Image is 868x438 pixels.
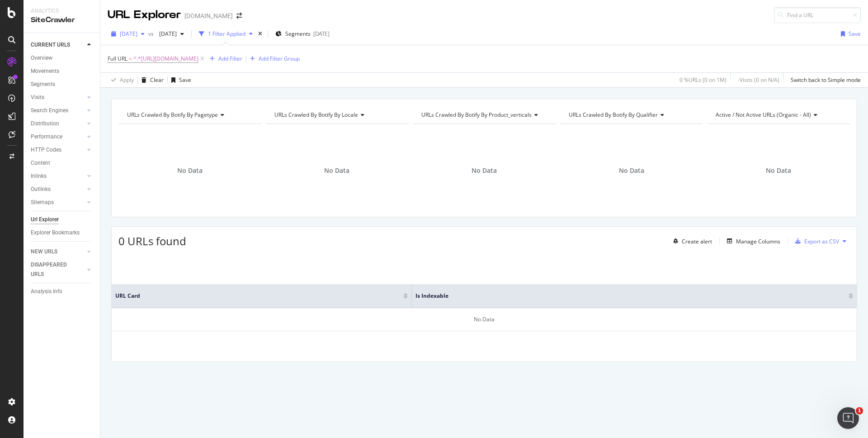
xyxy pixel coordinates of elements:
[714,108,842,122] h4: Active / Not Active URLs
[791,76,861,84] div: Switch back to Simple mode
[31,40,70,50] div: CURRENT URLS
[31,287,94,296] a: Analysis Info
[804,238,839,245] div: Export as CSV
[31,106,68,115] div: Search Engines
[31,215,94,224] a: Url Explorer
[31,158,50,168] div: Content
[31,260,76,279] div: DISAPPEARED URLS
[31,53,52,63] div: Overview
[837,27,861,41] button: Save
[236,13,242,19] div: arrow-right-arrow-left
[31,171,85,181] a: Inlinks
[619,166,644,175] span: No Data
[206,53,242,64] button: Add Filter
[31,228,80,238] div: Explorer Bookmarks
[787,73,861,87] button: Switch back to Simple mode
[31,106,85,115] a: Search Engines
[324,166,349,175] span: No Data
[259,55,300,62] div: Add Filter Group
[177,166,203,175] span: No Data
[156,27,188,41] button: [DATE]
[849,30,861,38] div: Save
[208,30,245,38] div: 1 Filter Applied
[31,158,94,168] a: Content
[31,145,85,155] a: HTTP Codes
[133,52,198,65] span: ^.*[URL][DOMAIN_NAME]
[31,198,85,207] a: Sitemaps
[682,238,712,245] div: Create alert
[766,166,791,175] span: No Data
[115,292,401,300] span: URL Card
[31,119,85,129] a: Distribution
[31,260,85,279] a: DISAPPEARED URLS
[31,67,59,76] div: Movements
[31,53,94,63] a: Overview
[138,73,164,87] button: Clear
[218,55,242,62] div: Add Filter
[31,185,85,194] a: Outlinks
[148,30,156,38] span: vs
[31,80,55,89] div: Segments
[195,27,256,41] button: 1 Filter Applied
[31,287,62,296] div: Analysis Info
[31,145,61,155] div: HTTP Codes
[31,132,85,142] a: Performance
[156,30,177,38] span: 2025 Jul. 13th
[31,80,94,89] a: Segments
[679,76,726,84] div: 0 % URLs ( 0 on 1M )
[179,76,191,84] div: Save
[569,111,658,119] span: URLs Crawled By Botify By qualifier
[168,73,191,87] button: Save
[120,30,137,38] span: 2025 Aug. 17th
[31,119,59,129] div: Distribution
[856,407,863,414] span: 1
[108,73,134,87] button: Apply
[112,308,857,331] div: No Data
[738,76,779,84] div: - Visits ( 0 on N/A )
[31,132,62,142] div: Performance
[108,55,127,62] span: Full URL
[108,27,148,41] button: [DATE]
[313,30,330,38] div: [DATE]
[31,185,51,194] div: Outlinks
[415,292,835,300] span: Is Indexable
[472,166,497,175] span: No Data
[723,236,780,247] button: Manage Columns
[120,76,134,84] div: Apply
[716,111,811,119] span: Active / Not Active URLs (organic - all)
[127,111,218,119] span: URLs Crawled By Botify By pagetype
[31,93,85,102] a: Visits
[31,40,85,50] a: CURRENT URLS
[31,247,85,257] a: NEW URLS
[129,55,132,62] span: =
[31,247,57,257] div: NEW URLS
[736,238,780,245] div: Manage Columns
[118,233,186,248] span: 0 URLs found
[31,67,94,76] a: Movements
[31,171,47,181] div: Inlinks
[774,7,861,23] input: Find a URL
[31,7,93,15] div: Analytics
[31,198,54,207] div: Sitemaps
[273,108,401,122] h4: URLs Crawled By Botify By locale
[31,15,93,25] div: SiteCrawler
[256,29,264,38] div: times
[421,111,532,119] span: URLs Crawled By Botify By product_verticals
[567,108,695,122] h4: URLs Crawled By Botify By qualifier
[285,30,311,38] span: Segments
[31,93,44,102] div: Visits
[837,407,859,429] iframe: Intercom live chat
[272,27,333,41] button: Segments[DATE]
[184,11,233,20] div: [DOMAIN_NAME]
[670,234,712,248] button: Create alert
[31,215,59,224] div: Url Explorer
[792,234,839,248] button: Export as CSV
[108,7,181,23] div: URL Explorer
[246,53,300,64] button: Add Filter Group
[274,111,358,119] span: URLs Crawled By Botify By locale
[31,228,94,238] a: Explorer Bookmarks
[150,76,164,84] div: Clear
[420,108,547,122] h4: URLs Crawled By Botify By product_verticals
[125,108,253,122] h4: URLs Crawled By Botify By pagetype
